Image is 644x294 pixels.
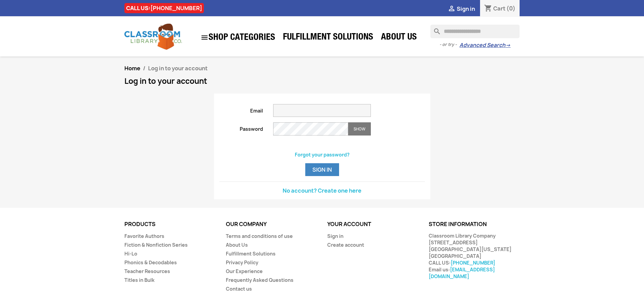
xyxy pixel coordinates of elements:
a: Advanced Search→ [459,42,510,49]
a: SHOP CATEGORIES [197,30,279,45]
a: Our Experience [226,268,263,274]
a: Fulfillment Solutions [226,250,276,257]
a: [EMAIL_ADDRESS][DOMAIN_NAME] [429,266,495,279]
div: Classroom Library Company [STREET_ADDRESS] [GEOGRAPHIC_DATA][US_STATE] [GEOGRAPHIC_DATA] CALL US:... [429,232,520,280]
a: Your account [327,220,371,228]
i: search [430,25,438,33]
a: [PHONE_NUMBER] [150,4,202,12]
a: Teacher Resources [124,268,170,274]
input: Password input [273,122,348,136]
a: Hi-Lo [124,250,137,257]
a: Terms and conditions of use [226,233,293,239]
span: Log in to your account [148,65,208,72]
i: shopping_cart [484,5,492,13]
span: Cart [493,5,505,12]
h1: Log in to your account [124,77,520,85]
a: Frequently Asked Questions [226,277,293,283]
a: Forgot your password? [295,151,350,158]
a: [PHONE_NUMBER] [451,260,495,266]
a: Titles in Bulk [124,277,154,283]
input: Search [430,25,520,38]
span: → [505,42,510,49]
i:  [448,5,456,13]
button: Show [348,122,371,136]
p: Store information [429,221,520,227]
span: - or try - [439,41,459,48]
a: Fiction & Nonfiction Series [124,242,188,248]
a: About Us [378,31,420,45]
p: Products [124,221,216,227]
button: Sign in [305,163,339,176]
a: No account? Create one here [283,187,361,194]
a: Favorite Authors [124,233,164,239]
div: CALL US: [124,3,204,13]
a: Fulfillment Solutions [280,31,377,45]
label: Password [214,122,268,132]
span: (0) [506,5,516,12]
a: About Us [226,242,248,248]
img: Classroom Library Company [124,24,182,50]
a:  Sign in [448,5,475,13]
span: Sign in [457,5,475,13]
a: Contact us [226,286,252,292]
p: Our company [226,221,317,227]
a: Sign in [327,233,343,239]
a: Create account [327,242,364,248]
i:  [200,33,209,42]
a: Home [124,65,140,72]
a: Privacy Policy [226,259,258,266]
a: Phonics & Decodables [124,259,177,266]
label: Email [214,104,268,114]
